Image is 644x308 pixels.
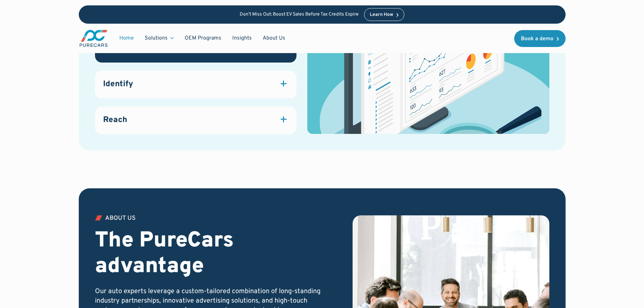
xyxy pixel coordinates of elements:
a: Learn How [364,8,404,21]
a: main [79,29,109,48]
div: Book a demo [521,36,553,42]
div: Solutions [145,34,168,42]
div: Learn How [370,13,393,17]
h3: Reach [103,115,127,126]
p: Don’t Miss Out: Boost EV Sales Before Tax Credits Expire [240,12,359,18]
a: OEM Programs [179,32,227,45]
div: Solutions [139,32,179,45]
a: About Us [257,32,291,45]
div: ABOUT US [105,215,136,221]
a: Home [114,32,139,45]
a: Book a demo [514,30,566,47]
h3: Identify [103,79,133,90]
img: purecars logo [79,29,109,48]
h2: The PureCars advantage [95,228,331,280]
a: Insights [227,32,257,45]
